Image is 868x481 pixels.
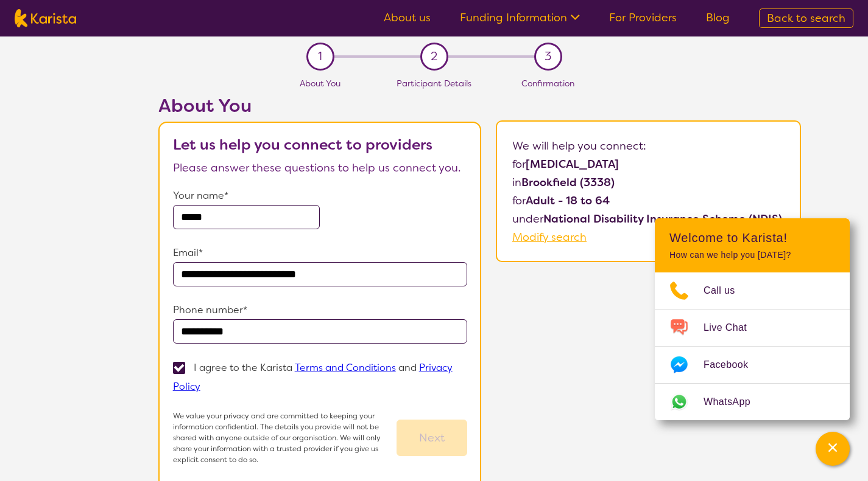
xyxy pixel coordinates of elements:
[704,393,765,411] span: WhatsApp
[521,175,615,190] b: Brookfield (3338)
[460,10,580,25] a: Funding Information
[704,282,750,300] span: Call us
[173,410,397,465] p: We value your privacy and are committed to keeping your information confidential. The details you...
[545,47,551,66] span: 3
[526,193,610,208] b: Adult - 18 to 64
[512,192,785,210] p: for
[512,137,785,155] p: We will help you connect:
[173,301,468,319] p: Phone number*
[512,173,785,192] p: in
[173,361,453,393] p: I agree to the Karista and
[816,432,850,466] button: Channel Menu
[512,210,785,228] p: under .
[512,230,587,244] a: Modify search
[397,78,471,89] span: Participant Details
[655,384,850,420] a: Web link opens in a new tab.
[706,10,730,25] a: Blog
[512,155,785,173] p: for
[318,47,322,66] span: 1
[704,319,761,337] span: Live Chat
[526,157,619,171] b: [MEDICAL_DATA]
[173,361,453,393] a: Privacy Policy
[300,78,340,89] span: About You
[173,159,468,177] p: Please answer these questions to help us connect you.
[521,78,574,89] span: Confirmation
[173,244,468,262] p: Email*
[173,187,468,205] p: Your name*
[767,11,845,26] span: Back to search
[609,10,677,25] a: For Providers
[655,218,850,420] div: Channel Menu
[759,9,853,28] a: Back to search
[173,135,432,154] b: Let us help you connect to providers
[158,95,481,117] h2: About You
[543,212,782,226] b: National Disability Insurance Scheme (NDIS)
[655,272,850,420] ul: Choose channel
[669,230,835,245] h2: Welcome to Karista!
[704,356,763,374] span: Facebook
[295,361,396,374] a: Terms and Conditions
[669,250,835,260] p: How can we help you [DATE]?
[15,9,76,27] img: Karista logo
[431,47,437,66] span: 2
[384,10,431,25] a: About us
